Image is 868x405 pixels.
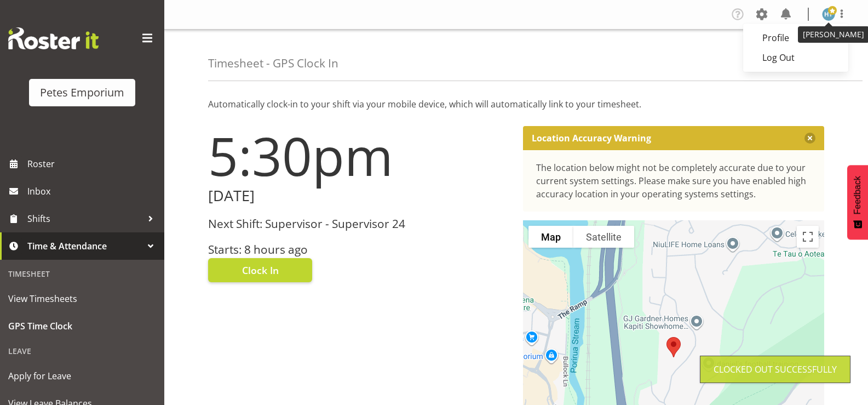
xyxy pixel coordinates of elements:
[536,161,812,201] div: The location below might not be completely accurate due to your current system settings. Please m...
[3,312,162,340] a: GPS Time Clock
[743,28,848,48] a: Profile
[208,218,510,230] h3: Next Shift: Supervisor - Supervisor 24
[528,226,573,248] button: Show street map
[27,156,159,172] span: Roster
[847,165,868,239] button: Feedback - Show survey
[804,133,815,144] button: Close message
[208,243,510,256] h3: Starts: 8 hours ago
[3,340,162,362] div: Leave
[797,226,819,248] button: Toggle fullscreen view
[532,133,651,144] p: Location Accuracy Warning
[208,258,312,282] button: Clock In
[208,187,510,204] h2: [DATE]
[573,226,634,248] button: Show satellite imagery
[822,8,835,21] img: helena-tomlin701.jpg
[208,57,338,70] h4: Timesheet - GPS Clock In
[8,290,156,307] span: View Timesheets
[743,48,848,67] a: Log Out
[3,285,162,312] a: View Timesheets
[8,368,156,384] span: Apply for Leave
[40,84,124,101] div: Petes Emporium
[714,363,837,376] div: Clocked out Successfully
[27,210,142,227] span: Shifts
[208,98,824,111] p: Automatically clock-in to your shift via your mobile device, which will automatically link to you...
[3,263,162,285] div: Timesheet
[242,263,279,277] span: Clock In
[3,362,162,390] a: Apply for Leave
[208,126,510,185] h1: 5:30pm
[27,183,159,199] span: Inbox
[27,238,142,254] span: Time & Attendance
[8,27,99,49] img: Rosterit website logo
[8,318,156,334] span: GPS Time Clock
[853,176,863,214] span: Feedback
